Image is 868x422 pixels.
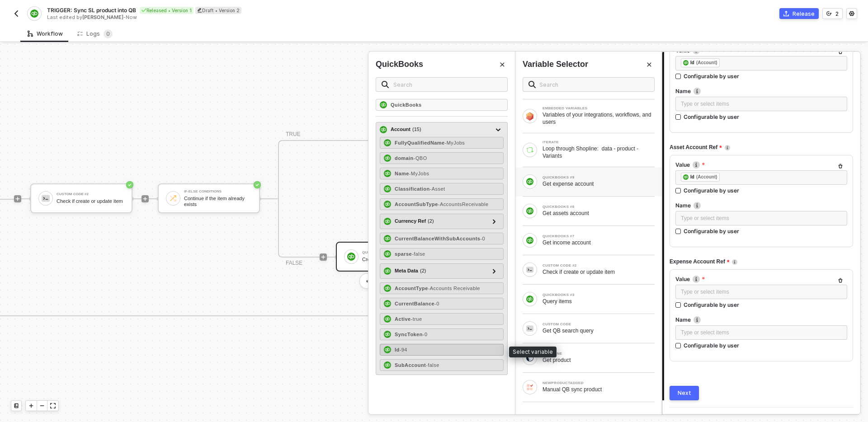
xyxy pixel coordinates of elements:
[395,155,414,161] strong: domain
[526,354,533,361] img: Block
[542,352,655,356] div: SHOPLINE
[526,295,533,303] img: Block
[395,286,428,291] strong: AccountType
[542,239,655,246] div: Get income account
[480,236,485,241] span: - 0
[384,139,391,146] img: FullyQualifiedName
[526,384,533,391] img: Block
[528,81,536,88] img: search
[835,10,839,18] div: 2
[428,217,434,225] span: ( 2 )
[542,268,655,276] div: Check if create or update item
[376,59,423,70] div: QuickBooks
[428,286,480,291] span: - Accounts Receivable
[678,389,691,397] div: Next
[391,102,422,108] strong: QuickBooks
[542,356,655,364] div: Get product
[39,403,45,408] span: icon-minus
[395,267,426,275] div: Meta Data
[690,59,694,67] div: Id
[384,285,391,292] img: AccountType
[395,332,423,337] strong: SyncToken
[197,8,202,13] span: icon-edit
[542,386,655,393] div: Manual QB sync product
[693,88,701,95] img: icon-info
[195,7,241,14] div: Draft • Version 2
[140,7,193,14] div: Released • Version 1
[779,8,819,19] button: Release
[542,107,655,110] div: EMBEDDED VARIABLES
[690,173,694,181] div: Id
[384,201,391,208] img: AccountSubType
[423,332,428,337] span: - 0
[384,235,391,242] img: CurrentBalanceWithSubAccounts
[395,347,400,352] strong: Id
[384,300,391,307] img: CurrentBalance
[523,59,588,70] div: Variable Selector
[526,325,533,332] img: Block
[28,403,34,408] span: icon-play
[542,180,655,188] div: Get expense account
[542,323,655,326] div: CUSTOM CODE
[693,276,700,283] img: icon-info
[822,8,843,19] button: 2
[826,11,832,16] span: icon-versioning
[542,210,655,217] div: Get assets account
[693,202,701,209] img: icon-info
[400,347,407,352] span: - 94
[696,59,717,66] div: (Account)
[426,362,439,368] span: - false
[395,140,445,145] strong: FullyQualifiedName
[670,256,729,267] span: Expense Account Ref
[11,8,22,19] button: back
[793,10,815,18] div: Release
[526,237,533,244] img: Block
[384,346,391,353] img: Id
[13,10,20,17] img: back
[542,381,655,385] div: NEWPRODUCTADDED
[384,361,391,369] img: SubAccount
[693,316,701,324] img: icon-info
[684,301,739,309] div: Configurable by user
[391,126,421,133] div: Account
[675,161,847,169] label: Value
[542,141,655,144] div: ITERATE
[684,72,739,80] div: Configurable by user
[542,234,655,238] div: QUICKBOOKS #7
[542,176,655,179] div: QUICKBOOKS #9
[395,362,426,368] strong: SubAccount
[670,142,722,153] span: Asset Account Ref
[420,267,426,275] span: ( 2 )
[380,101,387,108] img: QuickBooks
[542,298,655,305] div: Query items
[693,161,700,169] img: icon-info
[675,316,847,324] label: Name
[384,155,391,162] img: domain
[104,29,113,38] sup: 0
[414,155,427,161] span: - QBO
[384,218,391,225] img: CurrencyRef
[670,386,699,400] button: Next
[509,347,557,357] div: Select variable
[384,267,391,275] img: MetaData
[497,59,508,70] button: Close
[542,327,655,334] div: Get QB search query
[412,126,421,133] span: ( 15 )
[395,186,430,192] strong: Classification
[526,266,533,273] img: Block
[675,275,847,283] label: Value
[393,80,502,89] input: Search
[526,146,533,154] img: Block
[384,170,391,177] img: Name
[395,202,438,207] strong: AccountSubType
[783,11,789,16] span: icon-commerce
[675,202,847,209] label: Name
[395,251,412,257] strong: sparse
[438,202,489,207] span: - AccountsReceivable
[47,6,136,14] span: TRIGGER: Sync SL product into QB
[395,236,480,241] strong: CurrentBalanceWithSubAccounts
[696,173,717,181] div: (Account)
[30,9,38,18] img: integration-icon
[542,111,655,126] div: Variables of your integrations, workflows, and users
[684,113,739,121] div: Configurable by user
